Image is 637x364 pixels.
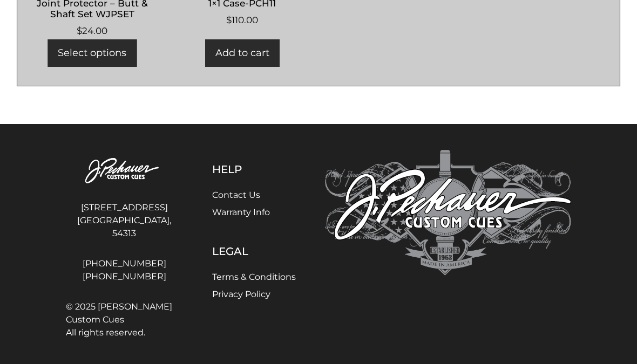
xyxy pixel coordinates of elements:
[226,15,258,25] bdi: 110.00
[66,300,182,339] span: © 2025 [PERSON_NAME] Custom Cues All rights reserved.
[205,39,280,67] a: Add to cart: “1x1 Case-PCH11”
[212,207,270,217] a: Warranty Info
[212,289,270,299] a: Privacy Policy
[226,15,232,25] span: $
[212,190,260,200] a: Contact Us
[77,25,82,36] span: $
[66,257,182,270] a: [PHONE_NUMBER]
[212,245,296,258] h5: Legal
[212,272,296,282] a: Terms & Conditions
[77,25,107,36] bdi: 24.00
[48,39,137,67] a: Select options for “Joint Protector - Butt & Shaft Set WJPSET”
[325,150,571,276] img: Pechauer Custom Cues
[66,197,182,244] address: [STREET_ADDRESS] [GEOGRAPHIC_DATA], 54313
[66,150,182,193] img: Pechauer Custom Cues
[66,270,182,283] a: [PHONE_NUMBER]
[212,163,296,176] h5: Help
